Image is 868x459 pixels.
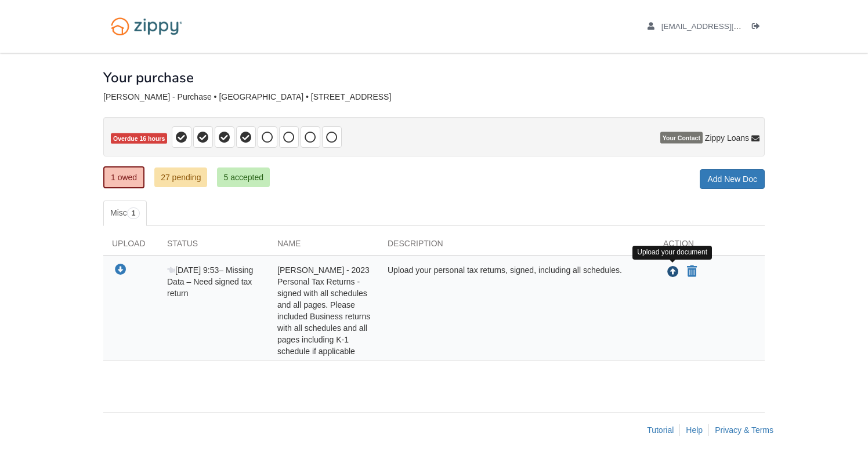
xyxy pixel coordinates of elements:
[379,238,654,255] div: Description
[632,246,712,259] div: Upload your document
[103,238,158,255] div: Upload
[648,22,794,34] a: edit profile
[686,265,698,279] button: Declare Robert Fultz - 2023 Personal Tax Returns - signed with all schedules and all pages. Pleas...
[103,166,144,188] a: 1 owed
[103,92,765,102] div: [PERSON_NAME] - Purchase • [GEOGRAPHIC_DATA] • [STREET_ADDRESS]
[269,238,379,255] div: Name
[661,22,794,31] span: rfultz@bsu.edu
[217,167,270,187] a: 5 accepted
[111,133,167,144] span: Overdue 16 hours
[654,238,765,255] div: Action
[158,264,269,357] div: – Missing Data – Need signed tax return
[277,265,370,356] span: [PERSON_NAME] - 2023 Personal Tax Returns - signed with all schedules and all pages. Please inclu...
[660,132,703,144] span: Your Contact
[705,132,749,144] span: Zippy Loans
[700,169,765,189] a: Add New Doc
[666,264,680,279] button: Upload Robert Fultz - 2023 Personal Tax Returns - signed with all schedules and all pages. Please...
[752,22,765,34] a: Log out
[715,425,773,435] a: Privacy & Terms
[115,265,126,275] a: Download Robert Fultz - 2023 Personal Tax Returns - signed with all schedules and all pages. Plea...
[379,264,654,357] div: Upload your personal tax returns, signed, including all schedules.
[686,425,703,435] a: Help
[127,207,140,219] span: 1
[167,265,219,275] span: [DATE] 9:53
[103,201,147,226] a: Misc
[647,425,674,435] a: Tutorial
[154,167,207,187] a: 27 pending
[103,12,190,41] img: Logo
[158,238,269,255] div: Status
[103,70,194,85] h1: Your purchase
